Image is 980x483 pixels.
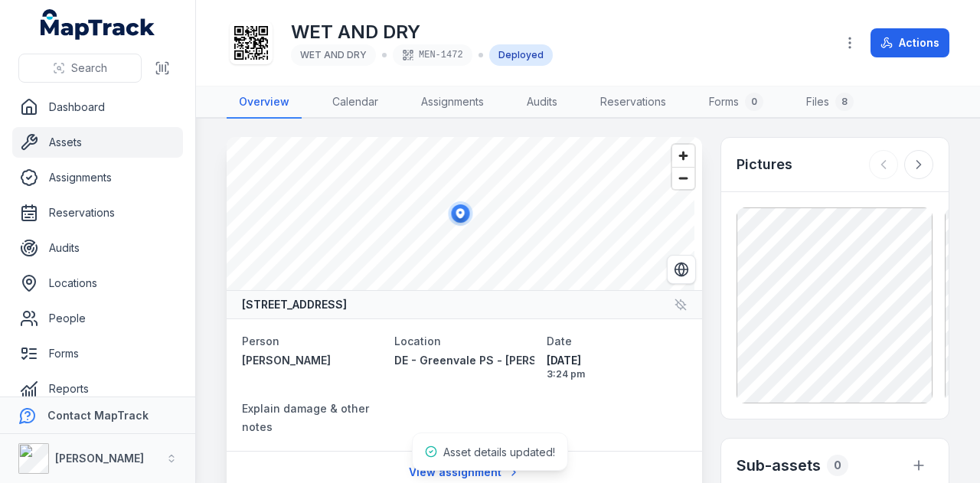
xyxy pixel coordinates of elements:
a: DE - Greenvale PS - [PERSON_NAME]-bek - 89073 [394,353,534,368]
a: Overview [227,86,302,119]
div: 8 [835,93,854,111]
h1: WET AND DRY [291,20,553,44]
button: Zoom out [672,167,694,189]
a: Audits [12,233,183,263]
a: Audits [514,86,570,119]
button: Actions [871,28,949,57]
span: Search [71,60,107,76]
h2: Sub-assets [737,455,821,476]
a: Reservations [588,86,678,119]
a: People [12,303,183,334]
span: DE - Greenvale PS - [PERSON_NAME]-bek - 89073 [394,354,668,367]
strong: [PERSON_NAME] [55,452,144,465]
span: Explain damage & other notes [242,402,369,433]
a: Forms [12,338,183,369]
div: Deployed [489,44,553,66]
a: Calendar [320,86,390,119]
strong: [STREET_ADDRESS] [242,297,347,312]
div: 0 [745,93,763,111]
canvas: Map [227,137,694,290]
span: [DATE] [547,353,687,368]
a: Dashboard [12,92,183,122]
span: Location [394,335,441,348]
strong: Contact MapTrack [47,409,149,422]
a: Reservations [12,197,183,228]
span: Asset details updated! [443,445,555,459]
button: Zoom in [672,145,694,167]
a: [PERSON_NAME] [242,353,382,368]
a: Assets [12,127,183,158]
a: Files8 [794,86,866,119]
a: Reports [12,374,183,404]
span: Person [242,335,279,348]
div: MEN-1472 [393,44,472,66]
a: MapTrack [41,9,155,40]
div: 0 [827,455,848,476]
a: Assignments [409,86,496,119]
button: Switch to Satellite View [667,255,696,284]
a: Assignments [12,162,183,193]
button: Search [18,54,142,83]
time: 8/14/2025, 3:24:20 PM [547,353,687,380]
span: Date [547,335,572,348]
span: WET AND DRY [300,49,367,60]
span: 3:24 pm [547,368,687,380]
a: Locations [12,268,183,299]
h3: Pictures [737,154,792,175]
a: Forms0 [697,86,776,119]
